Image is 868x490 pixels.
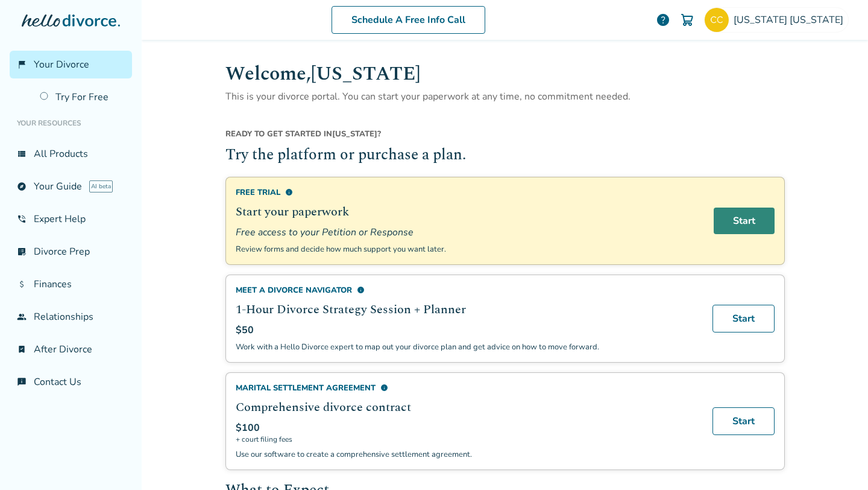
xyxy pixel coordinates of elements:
a: phone_in_talkExpert Help [10,205,132,233]
p: This is your divorce portal. You can start your paperwork at any time, no commitment needed. [225,89,785,104]
span: Your Divorce [34,58,89,71]
span: explore [17,182,27,191]
div: Meet a divorce navigator [236,285,698,296]
span: Free access to your Petition or Response [236,226,699,239]
p: Review forms and decide how much support you want later. [236,244,699,255]
span: info [380,384,388,392]
a: Start [712,305,775,332]
span: Ready to get started in [225,129,332,139]
span: attach_money [17,279,27,289]
a: Schedule A Free Info Call [332,6,485,34]
h2: 1-Hour Divorce Strategy Session + Planner [236,301,698,319]
h2: Start your paperwork [236,203,699,221]
a: Start [712,407,775,435]
div: Marital Settlement Agreement [236,383,698,393]
a: bookmark_checkAfter Divorce [10,336,132,363]
a: groupRelationships [10,303,132,331]
span: AI beta [89,180,113,192]
a: view_listAll Products [10,140,132,168]
a: Try For Free [33,83,132,111]
h1: Welcome, [US_STATE] [225,59,785,89]
span: $50 [236,323,254,337]
span: view_list [17,149,27,159]
span: info [285,188,293,196]
span: + court filing fees [236,434,698,444]
span: info [357,286,365,294]
a: list_alt_checkDivorce Prep [10,238,132,266]
div: [US_STATE] ? [225,129,785,144]
a: Start [714,208,775,234]
a: chat_infoContact Us [10,368,132,396]
span: bookmark_check [17,345,27,354]
img: sgqqtest+9@gmail.com [705,8,729,32]
span: group [17,312,27,322]
p: Use our software to create a comprehensive settlement agreement. [236,449,698,460]
span: list_alt_check [17,247,27,256]
a: help [656,13,670,27]
iframe: Chat Widget [808,432,868,490]
h2: Comprehensive divorce contract [236,398,698,416]
li: Your Resources [10,111,132,135]
span: $100 [236,421,260,434]
span: [US_STATE] [US_STATE] [734,13,848,27]
h2: Try the platform or purchase a plan. [225,144,785,167]
a: exploreYour GuideAI beta [10,173,132,200]
span: flag_2 [17,60,27,69]
span: chat_info [17,377,27,387]
span: phone_in_talk [17,214,27,224]
img: Cart [680,13,694,27]
a: flag_2Your Divorce [10,51,132,78]
p: Work with a Hello Divorce expert to map out your divorce plan and get advice on how to move forward. [236,342,698,352]
a: attach_moneyFinances [10,270,132,298]
div: Free Trial [236,187,699,198]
